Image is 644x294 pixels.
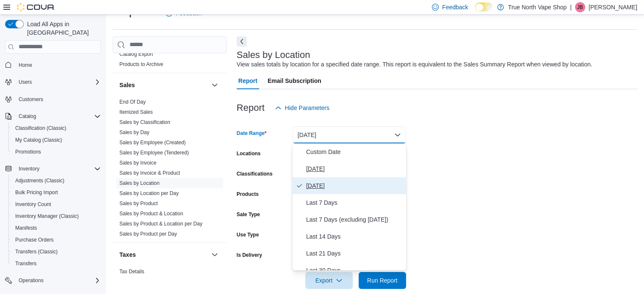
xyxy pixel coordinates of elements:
[8,258,104,269] button: Transfers
[19,96,43,103] span: Customers
[310,272,348,289] span: Export
[119,211,183,217] a: Sales by Product & Location
[119,139,186,146] span: Sales by Employee (Created)
[113,97,227,242] div: Sales
[12,247,101,257] span: Transfers (Classic)
[306,265,403,275] span: Last 30 Days
[119,81,208,89] button: Sales
[24,20,101,37] span: Load All Apps in [GEOGRAPHIC_DATA]
[570,2,572,12] p: |
[119,201,158,206] a: Sales by Product
[15,77,35,87] button: Users
[306,214,403,225] span: Last 7 Days (excluding [DATE])
[119,221,202,227] a: Sales by Product & Location per Day
[237,231,259,238] label: Use Type
[2,76,104,88] button: Users
[15,111,101,121] span: Catalog
[12,135,66,145] a: My Catalog (Classic)
[8,234,104,246] button: Purchase Orders
[12,176,68,186] a: Adjustments (Classic)
[12,135,101,145] span: My Catalog (Classic)
[210,80,220,90] button: Sales
[119,51,153,57] a: Catalog Export
[119,231,177,237] a: Sales by Product per Day
[8,187,104,198] button: Bulk Pricing Import
[119,99,146,105] a: End Of Day
[359,272,406,289] button: Run Report
[15,275,47,286] button: Operations
[237,50,310,60] h3: Sales by Location
[8,146,104,158] button: Promotions
[15,94,47,104] a: Customers
[15,125,66,132] span: Classification (Classic)
[119,81,135,89] h3: Sales
[119,150,189,156] a: Sales by Employee (Tendered)
[589,2,637,12] p: [PERSON_NAME]
[12,176,101,186] span: Adjustments (Classic)
[19,79,32,85] span: Users
[119,61,163,67] a: Products to Archive
[15,60,36,70] a: Home
[15,77,101,87] span: Users
[2,275,104,286] button: Operations
[2,93,104,105] button: Customers
[15,94,101,104] span: Customers
[119,190,179,197] span: Sales by Location per Day
[12,211,82,221] a: Inventory Manager (Classic)
[8,175,104,187] button: Adjustments (Classic)
[12,258,101,269] span: Transfers
[119,220,202,227] span: Sales by Product & Location per Day
[293,143,406,270] div: Select listbox
[15,275,101,286] span: Operations
[2,110,104,122] button: Catalog
[15,164,101,174] span: Inventory
[305,272,353,289] button: Export
[12,223,101,233] span: Manifests
[285,104,329,112] span: Hide Parameters
[119,99,146,105] span: End Of Day
[119,250,136,259] h3: Taxes
[119,129,149,135] a: Sales by Day
[15,148,41,155] span: Promotions
[15,137,62,143] span: My Catalog (Classic)
[119,190,179,196] a: Sales by Location per Day
[19,165,39,172] span: Inventory
[19,277,44,284] span: Operations
[577,2,583,12] span: JB
[113,267,227,290] div: Taxes
[12,235,101,245] span: Purchase Orders
[15,213,79,220] span: Inventory Manager (Classic)
[12,258,40,269] a: Transfers
[306,147,403,157] span: Custom Date
[8,222,104,234] button: Manifests
[119,109,153,115] span: Itemized Sales
[237,191,259,198] label: Products
[119,170,180,176] span: Sales by Invoice & Product
[12,187,101,198] span: Bulk Pricing Import
[12,123,101,133] span: Classification (Classic)
[306,248,403,258] span: Last 21 Days
[12,235,57,245] a: Purchase Orders
[119,140,186,146] a: Sales by Employee (Created)
[367,276,398,285] span: Run Report
[508,2,567,12] p: True North Vape Shop
[119,180,160,186] a: Sales by Location
[113,49,227,73] div: Products
[119,160,156,166] a: Sales by Invoice
[15,201,51,208] span: Inventory Count
[17,3,55,11] img: Cova
[119,119,170,126] span: Sales by Classification
[237,130,267,137] label: Date Range
[119,159,156,166] span: Sales by Invoice
[12,211,101,221] span: Inventory Manager (Classic)
[271,99,333,116] button: Hide Parameters
[575,2,585,12] div: Jeff Butcher
[12,147,101,157] span: Promotions
[15,225,37,231] span: Manifests
[8,210,104,222] button: Inventory Manager (Classic)
[237,103,265,113] h3: Report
